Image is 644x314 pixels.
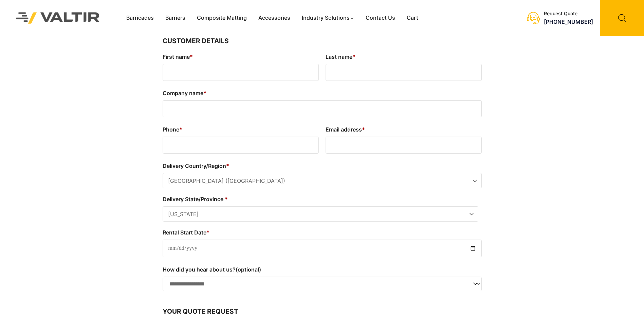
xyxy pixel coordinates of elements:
label: Delivery State/Province [163,194,478,205]
label: Delivery Country/Region [163,160,482,171]
a: Barricades [121,13,160,23]
label: Company name [163,88,482,99]
label: Phone [163,124,319,135]
a: Composite Matting [191,13,253,23]
span: United States (US) [163,173,481,189]
a: [PHONE_NUMBER] [544,18,593,25]
span: Delivery Country/Region [163,173,482,188]
div: Request Quote [544,11,593,17]
abbr: required [203,90,206,97]
abbr: required [362,126,365,133]
abbr: required [206,229,209,236]
span: (optional) [236,266,261,273]
label: Last name [326,51,482,62]
a: Accessories [253,13,296,23]
label: First name [163,51,319,62]
label: How did you hear about us? [163,264,482,275]
a: Cart [401,13,424,23]
abbr: required [190,53,193,60]
span: California [163,207,478,222]
label: Email address [326,124,482,135]
abbr: required [225,196,228,203]
span: Delivery State/Province [163,206,478,222]
a: Barriers [160,13,191,23]
label: Rental Start Date [163,227,482,238]
abbr: required [179,126,182,133]
abbr: required [226,162,229,169]
img: Valtir Rentals [7,3,109,32]
h3: Customer Details [163,36,482,46]
a: Industry Solutions [296,13,360,23]
abbr: required [352,53,355,60]
a: Contact Us [360,13,401,23]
